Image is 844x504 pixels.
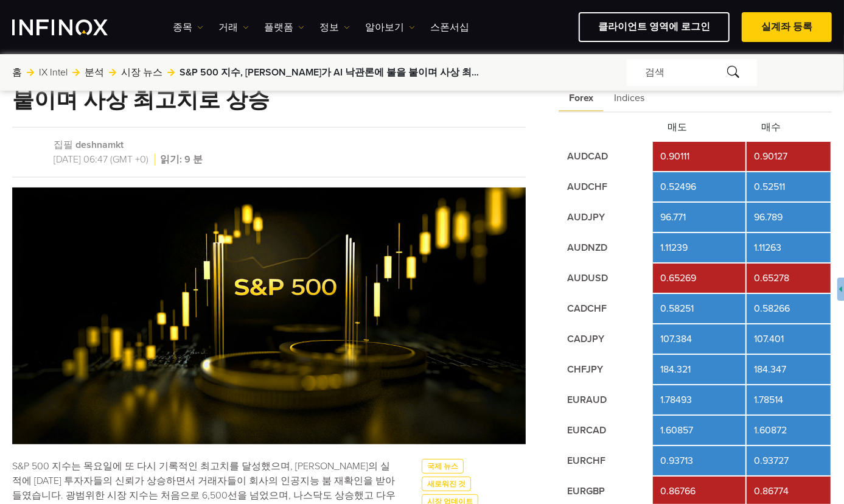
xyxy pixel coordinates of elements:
[560,142,652,171] td: AUDCAD
[560,264,652,293] td: AUDUSD
[747,172,831,201] td: 0.52511
[653,294,745,323] td: 0.58251
[747,264,831,293] td: 0.65278
[422,477,471,491] a: 새로워진 것
[747,416,831,445] td: 1.60872
[75,139,124,151] a: deshnamkt
[747,294,831,323] td: 0.58266
[121,65,162,80] a: 시장 뉴스
[653,324,745,354] td: 107.384
[54,139,73,151] span: 집필
[560,446,652,475] td: EURCHF
[747,324,831,354] td: 107.401
[422,459,464,474] a: 국제 뉴스
[560,203,652,232] td: AUDJPY
[180,65,484,80] span: S&P 500 지수, [PERSON_NAME]가 AI 낙관론에 불을 붙이며 사상 최고치로 상승
[559,85,604,111] span: Forex
[560,385,652,415] td: EURAUD
[72,69,80,76] img: arrow-right
[653,264,745,293] td: 0.65269
[747,446,831,475] td: 0.93727
[627,59,757,86] div: 검색
[109,69,116,76] img: arrow-right
[742,12,832,42] a: 실계좌 등록
[747,233,831,262] td: 1.11263
[653,385,745,415] td: 1.78493
[653,114,745,141] th: 매도
[365,20,415,35] a: 알아보기
[560,294,652,323] td: CADCHF
[264,20,304,35] a: 플랫폼
[173,20,203,35] a: 종목
[12,19,136,35] a: INFINOX Logo
[158,153,203,166] span: 읽기: 9 분
[560,233,652,262] td: AUDNZD
[653,203,745,232] td: 96.771
[85,65,104,80] a: 분석
[653,142,745,171] td: 0.90111
[27,69,34,76] img: arrow-right
[653,172,745,201] td: 0.52496
[167,69,175,76] img: arrow-right
[12,65,22,80] a: 홈
[653,355,745,384] td: 184.321
[560,416,652,445] td: EURCAD
[319,20,350,35] a: 정보
[579,12,730,42] a: 클라이언트 영역에 로그인
[604,85,655,111] span: Indices
[12,66,526,112] h1: S&P 500 지수, Nvidia가 AI 낙관론에 불을 붙이며 사상 최고치로 상승
[653,416,745,445] td: 1.60857
[747,142,831,171] td: 0.90127
[39,65,68,80] a: IX Intel
[747,385,831,415] td: 1.78514
[653,233,745,262] td: 1.11239
[218,20,249,35] a: 거래
[747,355,831,384] td: 184.347
[747,203,831,232] td: 96.789
[560,172,652,201] td: AUDCHF
[653,446,745,475] td: 0.93713
[54,153,155,166] span: [DATE] 06:47 (GMT +0)
[747,114,831,141] th: 매수
[560,324,652,354] td: CADJPY
[430,20,469,35] a: 스폰서십
[560,355,652,384] td: CHFJPY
